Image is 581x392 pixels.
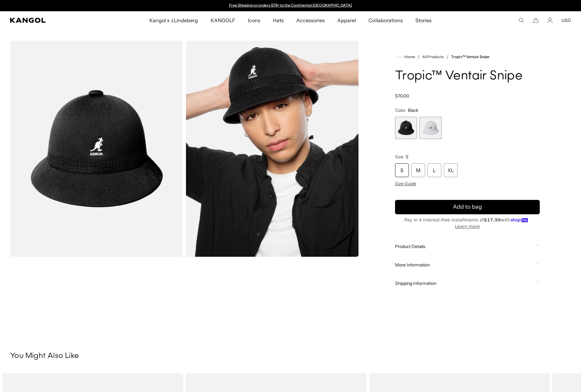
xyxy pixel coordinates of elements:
[362,11,409,29] a: Collaborations
[395,117,417,139] label: Black
[226,3,355,8] div: Announcement
[451,55,489,59] a: Tropic™ Ventair Snipe
[242,11,267,29] a: Icons
[337,11,356,29] span: Apparel
[415,53,420,61] li: /
[395,280,532,286] span: Shipping Information
[10,18,99,23] a: Kangol
[395,200,540,214] button: Add to bag
[403,55,415,59] span: Home
[533,17,538,23] button: Cart
[406,154,408,160] span: S
[547,17,553,23] a: Account
[10,351,571,361] h3: You Might Also Like
[518,17,524,23] summary: Search here
[149,11,198,29] span: Kangol x J.Lindeberg
[444,53,448,61] li: /
[226,3,355,8] slideshow-component: Announcement bar
[395,154,403,160] span: Size
[398,54,415,60] a: Home
[395,181,416,186] span: Size Guide
[248,11,260,29] span: Icons
[409,11,438,29] a: Stories
[395,93,409,99] span: $70.00
[395,163,409,177] div: S
[453,203,482,211] span: Add to bag
[204,11,242,29] a: KANGOLF
[395,107,406,113] span: Color
[395,53,540,61] nav: breadcrumbs
[10,41,359,257] product-gallery: Gallery Viewer
[273,11,284,29] span: Hats
[419,117,442,139] label: White
[229,3,352,7] a: Free Shipping on orders $79+ to the Continental [GEOGRAPHIC_DATA]
[395,262,532,268] span: More Information
[411,163,425,177] div: M
[444,163,458,177] div: XL
[267,11,290,29] a: Hats
[395,244,532,249] span: Product Details
[395,117,417,139] div: 1 of 2
[211,11,235,29] span: KANGOLF
[395,69,540,83] h1: Tropic™ Ventair Snipe
[368,11,403,29] span: Collaborations
[408,107,418,113] span: Black
[226,3,355,8] div: 1 of 2
[422,55,444,59] a: All Products
[419,117,442,139] div: 2 of 2
[331,11,362,29] a: Apparel
[186,41,359,257] img: black
[296,11,325,29] span: Accessories
[10,41,183,257] img: color-black
[290,11,331,29] a: Accessories
[415,11,432,29] span: Stories
[428,163,441,177] div: L
[562,17,571,23] button: USD
[143,11,204,29] a: Kangol x J.Lindeberg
